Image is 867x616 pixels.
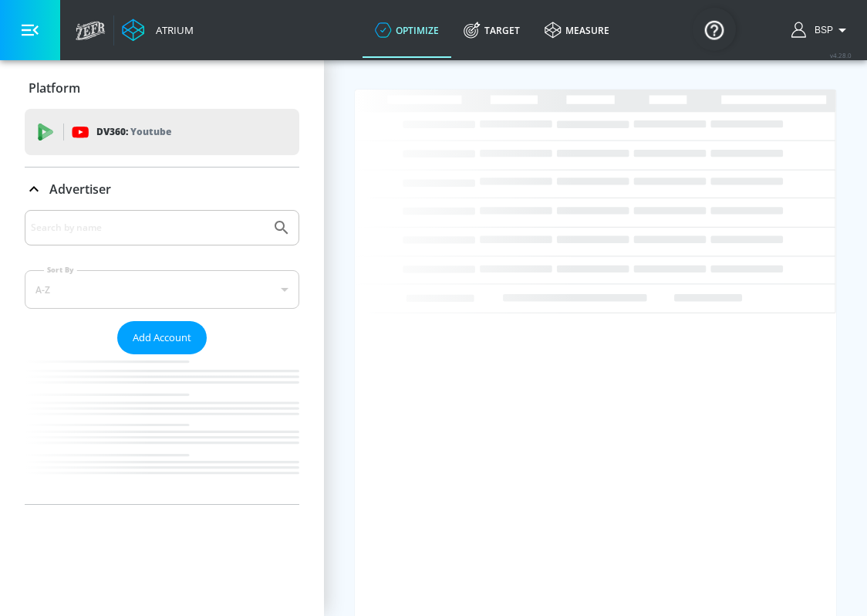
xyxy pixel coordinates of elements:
[96,124,171,140] p: DV360:
[25,66,299,110] div: Platform
[133,329,191,347] span: Add Account
[830,51,852,59] span: v 4.28.0
[25,354,299,504] nav: list of Advertiser
[25,168,299,211] div: Advertiser
[693,8,736,51] button: Open Resource Center
[44,265,77,275] label: Sort By
[363,2,451,58] a: optimize
[122,19,194,42] a: Atrium
[25,210,299,504] div: Advertiser
[808,25,833,36] span: login as: bsp_linking@zefr.com
[532,2,622,58] a: measure
[49,181,111,198] p: Advertiser
[29,80,80,96] p: Platform
[791,21,852,39] button: BSP
[451,2,532,58] a: Target
[25,109,299,155] div: DV360: Youtube
[117,321,207,354] button: Add Account
[25,270,299,309] div: A-Z
[130,124,171,140] p: Youtube
[31,218,265,238] input: Search by name
[150,23,194,37] div: Atrium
